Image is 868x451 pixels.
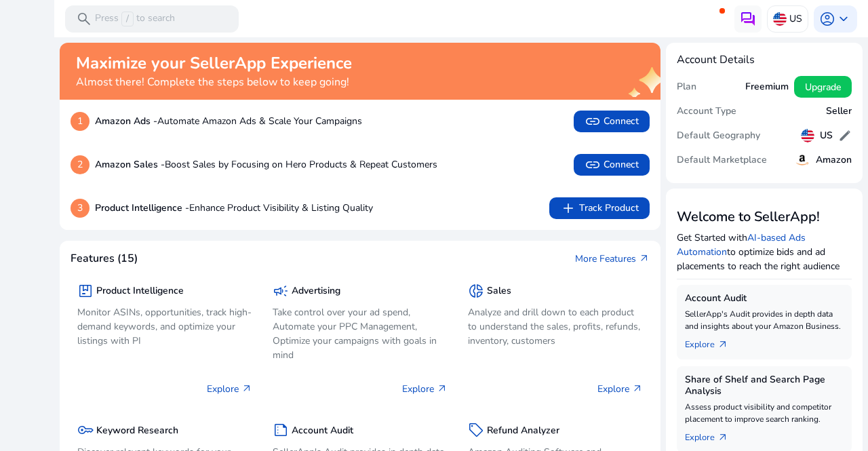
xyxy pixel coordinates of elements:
[789,7,802,31] p: US
[826,106,852,117] h5: Seller
[585,113,639,130] span: Connect
[121,12,134,26] span: /
[677,81,696,93] h5: Plan
[95,157,437,172] p: Boost Sales by Focusing on Hero Products & Repeat Customers
[71,252,138,265] h4: Features (15)
[677,231,806,258] a: AI-based Ads Automation
[685,308,844,332] p: SellerApp's Audit provides in depth data and insights about your Amazon Business.
[468,305,643,348] p: Analyze and drill down to each product to understand the sales, profits, refunds, inventory, cust...
[468,283,484,299] span: donut_small
[794,76,852,98] button: Upgrade
[71,112,90,131] p: 1
[437,383,448,394] span: arrow_outward
[95,201,189,214] b: Product Intelligence -
[597,382,643,396] p: Explore
[273,422,289,438] span: summarize
[487,286,511,297] h5: Sales
[677,106,736,117] h5: Account Type
[773,12,787,26] img: us.svg
[77,422,94,438] span: key
[838,129,852,142] span: edit
[95,115,157,128] b: Amazon Ads -
[487,425,559,437] h5: Refund Analyzer
[685,332,739,351] a: Explorearrow_outward
[76,54,352,73] h2: Maximize your SellerApp Experience
[585,157,601,173] span: link
[241,383,252,394] span: arrow_outward
[794,152,810,168] img: amazon.svg
[575,252,650,266] a: More Featuresarrow_outward
[677,231,852,273] p: Get Started with to optimize bids and ad placements to reach the right audience
[71,199,90,218] p: 3
[292,286,340,297] h5: Advertising
[677,54,852,66] h4: Account Details
[95,114,362,128] p: Automate Amazon Ads & Scale Your Campaigns
[677,130,760,142] h5: Default Geography
[585,157,639,173] span: Connect
[76,76,352,89] h4: Almost there! Complete the steps below to keep going!
[207,382,252,396] p: Explore
[468,422,484,438] span: sell
[95,158,165,171] b: Amazon Sales -
[76,11,92,27] span: search
[95,12,175,26] p: Press to search
[273,305,448,362] p: Take control over your ad spend, Automate your PPC Management, Optimize your campaigns with goals...
[292,425,353,437] h5: Account Audit
[585,113,601,130] span: link
[816,155,852,166] h5: Amazon
[560,200,576,216] span: add
[745,81,789,93] h5: Freemium
[717,339,728,350] span: arrow_outward
[574,154,650,176] button: linkConnect
[685,401,844,425] p: Assess product visibility and competitor placement to improve search ranking.
[717,432,728,443] span: arrow_outward
[96,286,184,297] h5: Product Intelligence
[819,11,835,27] span: account_circle
[574,111,650,132] button: linkConnect
[96,425,178,437] h5: Keyword Research
[632,383,643,394] span: arrow_outward
[402,382,448,396] p: Explore
[560,200,639,216] span: Track Product
[685,374,844,397] h5: Share of Shelf and Search Page Analysis
[801,129,814,142] img: us.svg
[835,11,852,27] span: keyboard_arrow_down
[77,305,252,348] p: Monitor ASINs, opportunities, track high-demand keywords, and optimize your listings with PI
[71,155,90,174] p: 2
[805,80,841,94] span: Upgrade
[677,155,767,166] h5: Default Marketplace
[273,283,289,299] span: campaign
[639,253,650,264] span: arrow_outward
[685,425,739,444] a: Explorearrow_outward
[549,197,650,219] button: addTrack Product
[677,209,852,225] h3: Welcome to SellerApp!
[685,293,844,305] h5: Account Audit
[95,201,373,215] p: Enhance Product Visibility & Listing Quality
[820,130,833,142] h5: US
[77,283,94,299] span: package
